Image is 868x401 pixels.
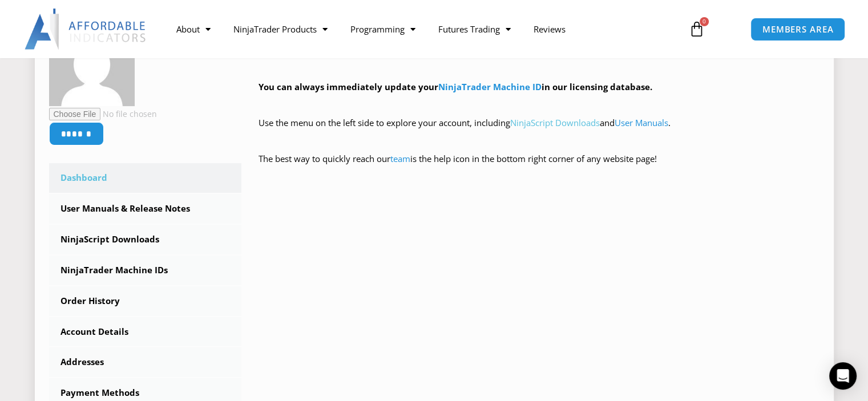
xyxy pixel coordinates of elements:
a: team [390,153,410,164]
a: Reviews [522,16,577,42]
span: MEMBERS AREA [762,25,834,34]
a: Programming [339,16,427,42]
a: NinjaTrader Products [222,16,339,42]
a: NinjaTrader Machine ID [438,81,542,92]
a: Dashboard [49,163,242,193]
a: Futures Trading [427,16,522,42]
strong: You can always immediately update your in our licensing database. [259,81,652,92]
img: LogoAI | Affordable Indicators – NinjaTrader [25,9,147,50]
a: NinjaScript Downloads [510,117,600,128]
a: MEMBERS AREA [750,18,846,41]
div: Hey ! Welcome to the Members Area. Thank you for being a valuable customer! [259,25,819,183]
nav: Menu [165,16,677,42]
a: Account Details [49,317,242,347]
img: bfdd41abd455f9c8be54ee2595c8b69cea261b7dbb9357fb2cb9995c89f598ba [49,21,135,106]
a: 0 [672,13,722,46]
a: About [165,16,222,42]
a: Addresses [49,347,242,377]
p: Use the menu on the left side to explore your account, including and . [259,115,819,147]
a: NinjaScript Downloads [49,225,242,254]
a: NinjaTrader Machine IDs [49,256,242,285]
div: Open Intercom Messenger [829,362,857,390]
a: User Manuals & Release Notes [49,194,242,224]
a: User Manuals [615,117,668,128]
p: The best way to quickly reach our is the help icon in the bottom right corner of any website page! [259,151,819,183]
span: 0 [700,17,709,26]
a: Order History [49,286,242,316]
